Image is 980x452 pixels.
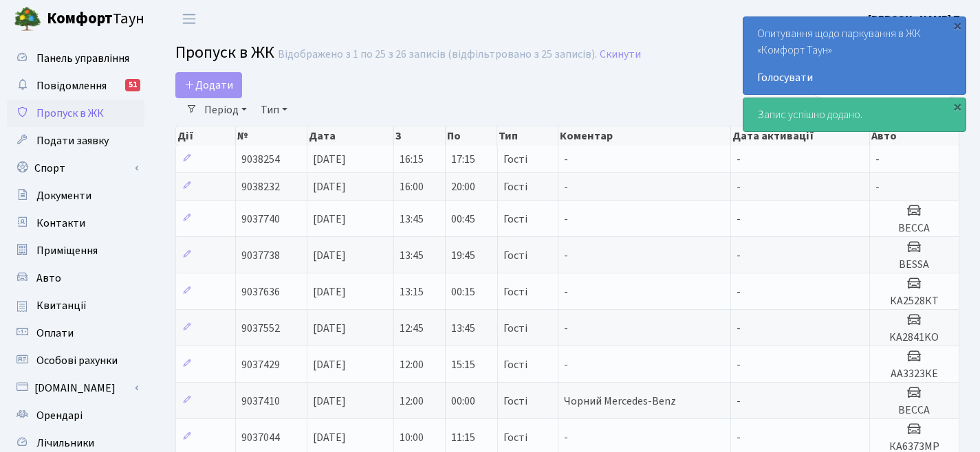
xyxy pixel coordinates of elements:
[236,126,307,146] th: №
[950,19,964,32] div: ×
[503,214,527,225] span: Гості
[36,353,118,368] span: Особові рахунки
[125,79,140,91] div: 51
[7,127,144,155] a: Подати заявку
[7,292,144,319] a: Квитанції
[737,152,741,167] span: -
[400,357,424,372] span: 12:00
[313,321,346,336] span: [DATE]
[737,357,741,372] span: -
[451,152,475,167] span: 17:15
[36,216,85,231] span: Контакти
[875,222,953,235] h5: BECCA
[241,321,280,336] span: 9037552
[400,430,424,445] span: 10:00
[7,100,144,127] a: Пропуск в ЖК
[737,179,741,194] span: -
[241,430,280,445] span: 9037044
[564,179,568,194] span: -
[451,321,475,336] span: 13:45
[875,331,953,344] h5: KA2841KO
[950,100,964,113] div: ×
[313,357,346,372] span: [DATE]
[451,179,475,194] span: 20:00
[313,212,346,227] span: [DATE]
[241,212,280,227] span: 9037740
[278,48,597,61] div: Відображено з 1 по 25 з 26 записів (відфільтровано з 25 записів).
[7,210,144,237] a: Контакти
[36,408,83,423] span: Орендарі
[307,126,394,146] th: Дата
[875,404,953,417] h5: BECCA
[737,394,741,409] span: -
[743,98,966,131] div: Запис успішно додано.
[7,182,144,210] a: Документи
[241,284,280,300] span: 9037636
[313,248,346,263] span: [DATE]
[875,258,953,271] h5: ВЕSSA
[241,248,280,263] span: 9037738
[451,357,475,372] span: 15:15
[875,152,880,167] span: -
[176,126,236,146] th: Дії
[564,430,568,445] span: -
[313,430,346,445] span: [DATE]
[737,248,741,263] span: -
[400,212,424,227] span: 13:45
[199,98,252,122] a: Період
[7,402,144,429] a: Орендарі
[564,248,568,263] span: -
[394,126,446,146] th: З
[400,284,424,300] span: 13:15
[313,394,346,409] span: [DATE]
[255,98,293,122] a: Тип
[47,8,113,30] b: Комфорт
[36,51,129,66] span: Панель управління
[600,48,641,61] a: Скинути
[36,271,61,286] span: Авто
[870,126,959,146] th: Авто
[36,298,87,313] span: Квитанції
[400,179,424,194] span: 16:00
[451,430,475,445] span: 11:15
[451,248,475,263] span: 19:45
[737,212,741,227] span: -
[503,432,527,443] span: Гості
[503,396,527,407] span: Гості
[737,430,741,445] span: -
[737,321,741,336] span: -
[7,374,144,402] a: [DOMAIN_NAME]
[7,45,144,72] a: Панель управління
[868,12,963,27] b: [PERSON_NAME] П.
[7,72,144,100] a: Повідомлення51
[503,359,527,370] span: Гості
[7,347,144,374] a: Особові рахунки
[868,11,963,27] a: [PERSON_NAME] П.
[36,133,109,148] span: Подати заявку
[875,295,953,308] h5: КА2528КТ
[313,284,346,300] span: [DATE]
[503,286,527,297] span: Гості
[737,284,741,300] span: -
[313,179,346,194] span: [DATE]
[564,357,568,372] span: -
[36,326,74,341] span: Оплати
[241,179,280,194] span: 9038232
[564,394,676,409] span: Чорний Mercedes-Benz
[731,126,870,146] th: Дата активації
[7,237,144,264] a: Приміщення
[36,436,94,451] span: Лічильники
[400,152,424,167] span: 16:15
[313,152,346,167] span: [DATE]
[451,284,475,300] span: 00:15
[875,368,953,381] h5: АА3323КЕ
[184,78,233,93] span: Додати
[36,106,104,121] span: Пропуск в ЖК
[503,181,527,192] span: Гості
[564,212,568,227] span: -
[47,8,144,31] span: Таун
[241,152,280,167] span: 9038254
[503,250,527,261] span: Гості
[564,152,568,167] span: -
[451,212,475,227] span: 00:45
